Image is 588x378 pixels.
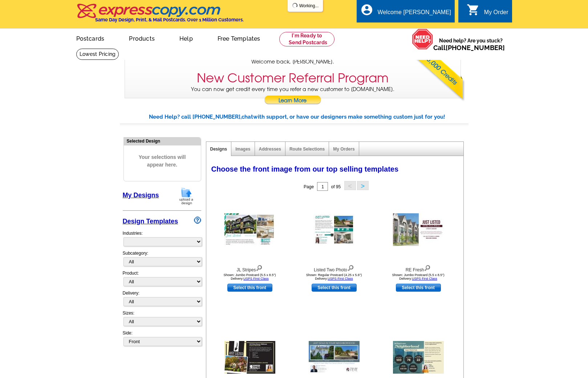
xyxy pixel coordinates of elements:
a: Postcards [65,29,116,46]
i: account_circle [360,3,373,16]
i: shopping_cart [467,3,480,16]
h4: Same Day Design, Print, & Mail Postcards. Over 1 Million Customers. [95,17,244,22]
a: My Orders [333,147,354,152]
a: Designs [210,147,227,152]
img: view design details [424,263,431,271]
a: use this design [312,284,357,292]
div: Delivery: [123,290,201,310]
a: My Designs [123,192,159,199]
a: [PHONE_NUMBER] [446,44,505,52]
div: Shown: Regular Postcard (4.25 x 5.6") Delivery: [294,273,374,280]
a: USPS First Class [328,277,353,280]
button: > [357,181,369,190]
img: JL Stripes [224,213,275,246]
img: design-wizard-help-icon.png [194,217,201,224]
div: Side: [123,330,201,347]
button: < [344,181,356,190]
img: Neighborhood Latest [393,341,444,374]
a: shopping_cart My Order [467,8,508,17]
p: You can now get credit every time you refer a new customer to [DOMAIN_NAME]. [125,86,461,106]
span: Your selections will appear here. [129,146,195,176]
a: Images [235,147,250,152]
span: Choose the front image from our top selling templates [211,165,399,173]
img: upload-design [177,187,196,205]
img: Just Sold - 2 Property [309,341,360,374]
a: use this design [227,284,272,292]
img: help [412,29,433,50]
a: Design Templates [123,218,178,225]
div: JL Stripes [210,263,290,273]
div: Shown: Jumbo Postcard (5.5 x 8.5") Delivery: [210,273,290,280]
div: RE Fresh [378,263,458,273]
div: Sizes: [123,310,201,330]
div: Need Help? call [PHONE_NUMBER], with support, or have our designers make something custom just fo... [149,113,469,121]
a: Addresses [259,147,281,152]
span: chat [242,114,253,120]
div: Welcome [PERSON_NAME] [378,9,451,19]
a: use this design [396,284,441,292]
img: RE Fresh [393,213,444,246]
a: Free Templates [206,29,272,46]
img: loading... [292,3,298,8]
div: Selected Design [124,137,201,144]
a: USPS First Class [243,277,269,280]
div: Product: [123,270,201,290]
div: My Order [484,9,508,19]
span: Need help? Are you stuck? [433,37,508,52]
img: Listed Two Photo [313,214,355,245]
a: Learn More [264,95,321,106]
span: Page [304,184,314,189]
img: JL Arrow [224,341,275,374]
a: Products [117,29,166,46]
div: Subcategory: [123,250,201,270]
img: view design details [256,263,263,271]
div: Shown: Jumbo Postcard (5.5 x 8.5") Delivery: [378,273,458,280]
span: Call [433,44,505,52]
a: Route Selections [289,147,325,152]
div: Listed Two Photo [294,263,374,273]
img: view design details [347,263,354,271]
a: USPS First Class [412,277,437,280]
a: Same Day Design, Print, & Mail Postcards. Over 1 Million Customers. [76,9,244,22]
div: Industries: [123,226,201,250]
h3: New Customer Referral Program [197,71,389,86]
span: of 95 [331,184,341,189]
a: Help [168,29,204,46]
span: Welcome back, [PERSON_NAME]. [251,58,334,66]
